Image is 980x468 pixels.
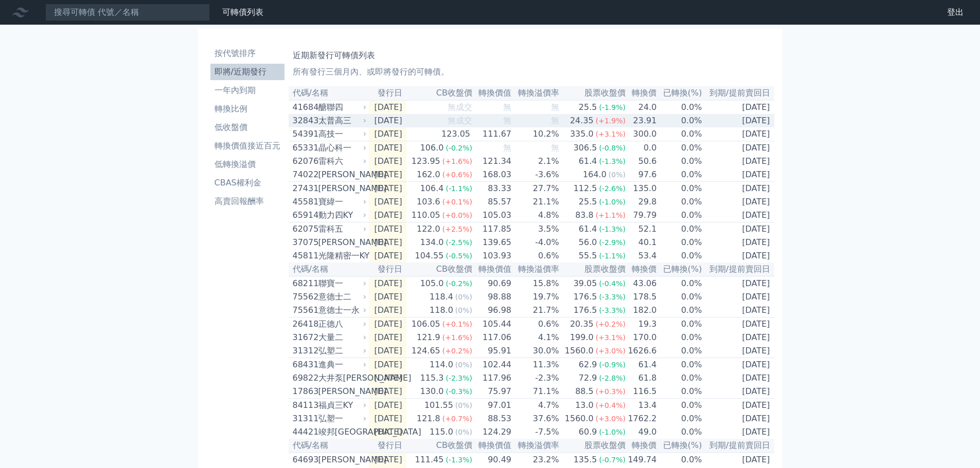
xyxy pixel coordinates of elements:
td: 90.69 [473,276,512,290]
div: 27431 [293,182,316,195]
span: (-0.3%) [446,387,472,396]
td: 105.03 [473,209,512,222]
div: 45581 [293,196,316,208]
td: 135.0 [626,182,657,196]
td: [DATE] [369,127,406,141]
span: (+0.6%) [442,171,472,179]
span: (+0.2%) [596,320,626,328]
td: 27.7% [512,182,560,196]
td: [DATE] [369,222,406,236]
td: [DATE] [703,114,774,127]
div: 1560.0 [563,345,596,357]
td: [DATE] [703,182,774,196]
td: 0.0% [657,222,702,236]
td: [DATE] [369,195,406,209]
li: 轉換比例 [210,103,284,115]
span: (-3.3%) [599,306,626,314]
li: 高賣回報酬率 [210,195,284,208]
td: 15.8% [512,276,560,290]
div: 130.0 [418,385,446,398]
div: 199.0 [568,331,596,344]
div: 106.05 [409,318,442,330]
div: 164.0 [581,169,609,181]
td: [DATE] [369,304,406,317]
td: 40.1 [626,236,657,249]
span: (0%) [455,306,472,314]
a: 可轉債列表 [222,7,263,17]
td: 0.6% [512,317,560,331]
th: 轉換價值 [473,86,512,100]
div: 104.55 [413,250,446,262]
div: [PERSON_NAME] [318,385,365,398]
td: [DATE] [369,317,406,331]
td: 75.97 [473,385,512,399]
td: 21.1% [512,195,560,209]
td: 0.0% [657,331,702,344]
th: 代碼/名稱 [289,263,369,276]
div: 105.0 [418,277,446,290]
td: 97.01 [473,399,512,413]
div: 高技一 [318,128,365,140]
td: [DATE] [703,127,774,141]
span: (+1.1%) [596,211,626,219]
div: 26418 [293,318,316,330]
td: 103.93 [473,249,512,263]
td: 52.1 [626,222,657,236]
div: 88.5 [573,385,596,398]
div: 176.5 [572,291,599,303]
td: [DATE] [369,236,406,249]
span: (-0.4%) [599,279,626,288]
span: (-1.0%) [599,198,626,206]
td: 1626.6 [626,344,657,358]
div: 福貞三KY [318,399,365,411]
td: 121.34 [473,155,512,168]
th: 已轉換(%) [657,86,702,100]
td: 3.5% [512,222,560,236]
span: 無成交 [448,102,472,112]
td: 4.7% [512,399,560,413]
a: 轉換比例 [210,101,284,117]
span: 無 [503,143,511,153]
span: (+0.3%) [596,387,626,396]
td: 300.0 [626,127,657,141]
td: [DATE] [369,114,406,127]
td: [DATE] [703,195,774,209]
td: -3.6% [512,168,560,182]
td: [DATE] [703,304,774,317]
td: 116.5 [626,385,657,399]
div: [PERSON_NAME] [318,236,365,249]
div: 68431 [293,359,316,371]
div: 17863 [293,385,316,398]
td: [DATE] [369,168,406,182]
div: 正德八 [318,318,365,330]
span: (+1.6%) [442,333,472,342]
td: 19.3 [626,317,657,331]
span: (-0.2%) [446,279,472,288]
div: 335.0 [568,128,596,140]
li: 一年內到期 [210,84,284,97]
td: [DATE] [703,100,774,114]
span: (-2.8%) [599,374,626,382]
div: 134.0 [418,236,446,249]
td: [DATE] [369,209,406,222]
td: 24.0 [626,100,657,114]
span: (0%) [609,171,626,179]
span: 無 [551,143,559,153]
div: 162.0 [415,169,442,181]
td: 85.57 [473,195,512,209]
div: 69822 [293,372,316,384]
div: 123.05 [439,128,472,140]
th: 股票收盤價 [560,263,626,276]
td: 0.6% [512,249,560,263]
td: [DATE] [703,236,774,249]
td: 95.91 [473,344,512,358]
td: 0.0% [657,168,702,182]
td: 4.8% [512,209,560,222]
th: 轉換價值 [473,263,512,276]
span: (-0.2%) [446,144,472,152]
div: 115.3 [418,372,446,384]
td: -2.3% [512,371,560,385]
td: 79.79 [626,209,657,222]
td: [DATE] [369,155,406,168]
div: 55.5 [577,250,599,262]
